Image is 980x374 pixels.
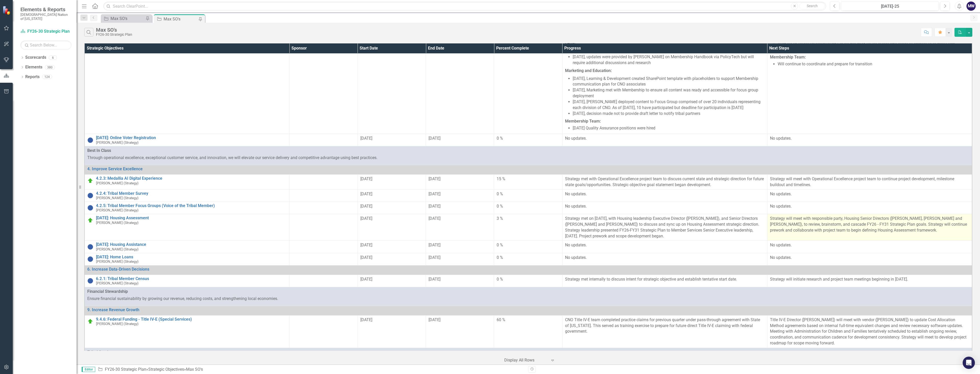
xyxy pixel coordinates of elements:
small: [PERSON_NAME] (Strategy) [96,322,139,326]
td: Double-Click to Edit [767,134,972,146]
p: Strategy met with Operational Excellence project team to discuss current state and strategic dire... [565,176,765,188]
td: Double-Click to Edit Right Click for Context Menu [84,265,972,275]
a: Strategic Objectives [148,367,184,372]
td: Double-Click to Edit [562,134,767,146]
img: Not Started [87,278,93,284]
p: Strategy will meet with Operational Excellence project team to continue project development, mile... [770,176,969,188]
img: On Target [87,217,93,223]
a: 4. Improve Service Excellence [87,167,969,171]
img: Not Started [87,137,93,143]
td: Double-Click to Edit [494,189,562,202]
td: Double-Click to Edit [494,315,562,348]
td: Double-Click to Edit [289,175,358,190]
strong: Marketing and Education: [565,68,612,73]
a: Max SO's [102,15,144,22]
small: [PERSON_NAME] (Strategy) [96,141,139,144]
td: Double-Click to Edit [426,241,494,253]
img: ClearPoint Strategy [3,6,11,15]
img: On Target [87,178,93,184]
td: Double-Click to Edit [358,315,426,348]
a: [DATE]: Online Voter Registration [96,136,287,140]
td: Double-Click to Edit [289,214,358,241]
td: Double-Click to Edit [562,315,767,348]
td: Double-Click to Edit [289,275,358,287]
button: [DATE]-25 [841,2,939,11]
p: No updates. [770,191,969,197]
td: Double-Click to Edit [84,146,972,165]
td: Double-Click to Edit [767,241,972,253]
td: Double-Click to Edit [289,241,358,253]
p: Title IV-E Director ([PERSON_NAME]) will meet with vendor ([PERSON_NAME]) to update Cost Allocati... [770,317,969,346]
td: Double-Click to Edit [289,202,358,214]
td: Double-Click to Edit [767,175,972,190]
td: Double-Click to Edit [358,253,426,265]
p: No updates. [565,203,765,209]
td: Double-Click to Edit Right Click for Context Menu [84,241,289,253]
td: Double-Click to Edit [426,214,494,241]
div: FY26-30 Strategic Plan [96,33,132,37]
div: 380 [45,65,55,69]
p: Strategy met internally to discuss intent for strategic objective and establish tentative start d... [565,276,765,282]
small: [PERSON_NAME] (Strategy) [96,208,139,212]
div: 0 % [497,255,559,261]
span: [DATE] [360,277,372,282]
span: [DATE] [360,243,372,247]
a: 6. Increase Data-Driven Decisions [87,267,969,272]
span: [DATE] [428,204,440,209]
a: [DATE]: Housing Assessment [96,216,287,220]
a: 9. Increase Revenue Growth [87,308,969,312]
td: Double-Click to Edit [562,253,767,265]
div: 0 % [497,276,559,282]
span: [DATE] [428,243,440,247]
p: Ensure financial sustainability by growing our revenue, reducing costs, and strengthening local e... [87,296,969,302]
span: [DATE] [360,255,372,260]
span: [DATE] [428,216,440,221]
li: [DATE], [PERSON_NAME] deployed content to Focus Group comprised of over 20 individuals representi... [573,99,765,111]
a: [DATE]: Home Loans [96,255,287,259]
img: Not Started [87,192,93,199]
button: MW [966,2,976,11]
a: 6.2.1: Tribal Member Census [96,276,287,281]
span: Financial Stewardship [87,289,969,295]
td: Double-Click to Edit [358,241,426,253]
div: 0 % [497,203,559,209]
div: Open Intercom Messenger [963,357,975,369]
td: Double-Click to Edit [562,275,767,287]
span: [DATE] [428,277,440,282]
td: Double-Click to Edit [358,214,426,241]
small: [PERSON_NAME] (Strategy) [96,281,139,285]
span: [DATE] [360,216,372,221]
td: Double-Click to Edit [494,241,562,253]
p: Strategy met on [DATE], with Housing leadership Executive Director ([PERSON_NAME]), and Senior Di... [565,216,765,239]
p: No updates. [565,255,765,261]
span: [DATE] [360,191,372,196]
td: Double-Click to Edit [562,175,767,190]
td: Double-Click to Edit [358,202,426,214]
small: [PERSON_NAME] (Strategy) [96,196,139,200]
td: Double-Click to Edit [289,253,358,265]
img: On Target [87,318,93,324]
td: Double-Click to Edit Right Click for Context Menu [84,165,972,175]
td: Double-Click to Edit [562,241,767,253]
button: Search [799,3,825,10]
td: Double-Click to Edit [494,275,562,287]
div: 60 % [497,317,559,323]
td: Double-Click to Edit [767,315,972,348]
td: Double-Click to Edit [562,214,767,241]
td: Double-Click to Edit Right Click for Context Menu [84,275,289,287]
div: Max SO's [96,27,132,33]
a: Elements [25,64,42,70]
div: Max SO's [164,16,197,22]
td: Double-Click to Edit [767,275,972,287]
td: Double-Click to Edit [289,134,358,146]
span: [DATE] [428,176,440,181]
div: Max SO's [186,367,203,372]
p: No updates. [770,242,969,248]
td: Double-Click to Edit [426,315,494,348]
td: Double-Click to Edit [494,202,562,214]
li: [DATE], Marketing met with Membership to ensure all content was ready and accessible for focus gr... [573,87,765,99]
td: Double-Click to Edit [358,175,426,190]
p: No updates. [770,203,969,209]
div: » » [98,367,524,372]
p: No updates. [770,136,969,141]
